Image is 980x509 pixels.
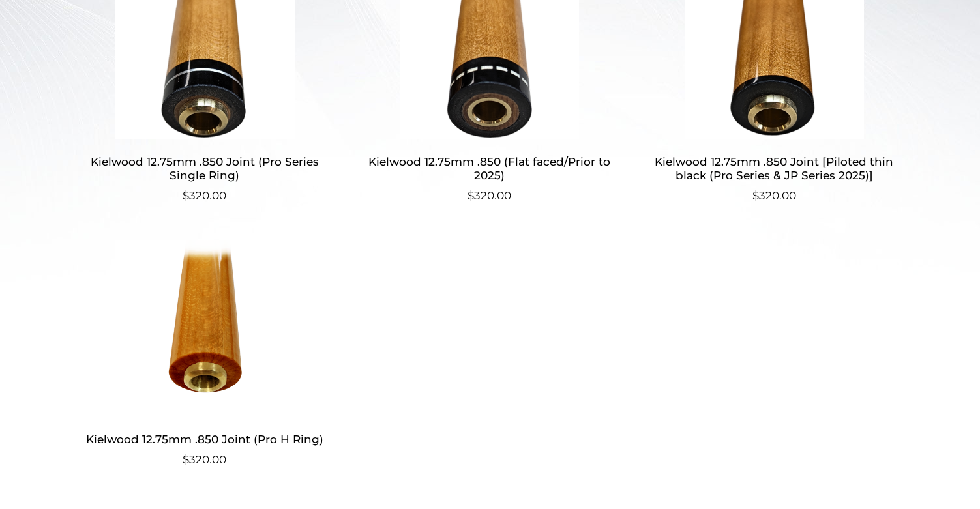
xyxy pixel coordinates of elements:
h2: Kielwood 12.75mm .850 Joint (Pro Series Single Ring) [78,150,332,188]
span: $ [752,189,759,202]
h2: Kielwood 12.75mm .850 Joint [Piloted thin black (Pro Series & JP Series 2025)] [647,150,901,188]
bdi: 320.00 [468,189,511,202]
h2: Kielwood 12.75mm .850 Joint (Pro H Ring) [78,427,332,451]
bdi: 320.00 [183,189,226,202]
bdi: 320.00 [183,453,226,466]
bdi: 320.00 [752,189,796,202]
h2: Kielwood 12.75mm .850 (Flat faced/Prior to 2025) [363,150,616,188]
span: $ [468,189,474,202]
img: Kielwood 12.75mm .850 Joint (Pro H Ring) [78,240,332,416]
a: Kielwood 12.75mm .850 Joint (Pro H Ring) $320.00 [78,240,332,468]
span: $ [183,189,189,202]
span: $ [183,453,189,466]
